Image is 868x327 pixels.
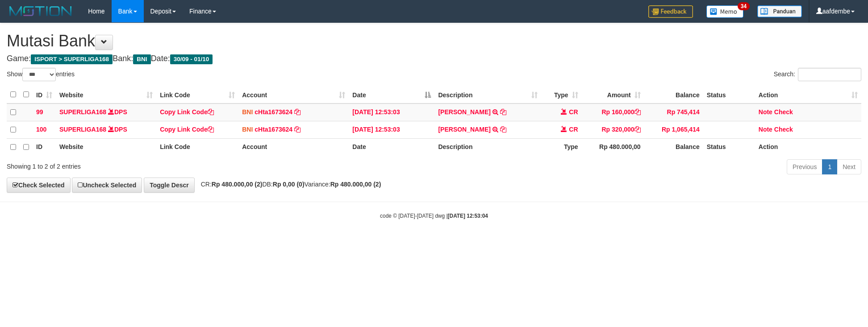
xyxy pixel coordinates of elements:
a: cHta1673624 [255,108,292,116]
th: ID [33,138,56,156]
td: Rp 160,000 [582,103,644,121]
th: ID: activate to sort column ascending [33,86,56,103]
th: Balance [644,86,703,103]
label: Search: [774,68,861,81]
th: Description [434,138,541,156]
a: Check Selected [7,178,71,193]
a: Copy cHta1673624 to clipboard [294,108,300,116]
a: [PERSON_NAME] [438,126,490,133]
strong: Rp 480.000,00 (2) [330,181,381,188]
h4: Game: Bank: Date: [7,54,861,63]
th: Balance [644,138,703,156]
span: 34 [738,2,750,10]
th: Status [703,86,755,103]
th: Date: activate to sort column descending [349,86,434,103]
a: Check [774,126,793,133]
a: Note [759,108,772,116]
span: BNI [242,108,253,116]
th: Date [349,138,434,156]
th: Website: activate to sort column ascending [56,86,156,103]
select: Showentries [22,68,56,81]
a: 1 [822,159,837,174]
label: Show entries [7,68,75,81]
a: SUPERLIGA168 [59,126,106,133]
th: Status [703,138,755,156]
span: CR: DB: Variance: [196,181,381,188]
a: Uncheck Selected [72,178,142,193]
a: Copy FAJRIN ABDULLAH to clipboard [500,126,506,133]
th: Action: activate to sort column ascending [755,86,861,103]
a: Copy Rp 320,000 to clipboard [634,126,641,133]
a: [PERSON_NAME] [438,108,490,116]
img: Button%20Memo.svg [706,5,744,18]
td: DPS [56,121,156,138]
th: Amount: activate to sort column ascending [582,86,644,103]
a: Copy KHOIRUL WALIDIN to clipboard [500,108,506,116]
span: 30/09 - 01/10 [170,54,213,64]
a: Next [837,159,861,174]
th: Account: activate to sort column ascending [238,86,349,103]
th: Link Code [156,138,238,156]
img: panduan.png [757,5,802,17]
td: [DATE] 12:53:03 [349,103,434,121]
a: Toggle Descr [144,178,195,193]
span: CR [569,108,578,116]
td: Rp 745,414 [644,103,703,121]
a: Copy cHta1673624 to clipboard [294,126,300,133]
th: Account [238,138,349,156]
div: Showing 1 to 2 of 2 entries [7,158,355,171]
a: Check [774,108,793,116]
td: Rp 320,000 [582,121,644,138]
th: Rp 480.000,00 [582,138,644,156]
th: Description: activate to sort column ascending [434,86,541,103]
input: Search: [798,68,861,81]
th: Website [56,138,156,156]
span: BNI [242,126,253,133]
strong: Rp 0,00 (0) [273,181,305,188]
h1: Mutasi Bank [7,32,861,50]
small: code © [DATE]-[DATE] dwg | [380,213,488,219]
a: cHta1673624 [255,126,292,133]
span: CR [569,126,578,133]
td: DPS [56,103,156,121]
th: Type: activate to sort column ascending [541,86,582,103]
td: Rp 1,065,414 [644,121,703,138]
a: Copy Link Code [160,108,214,116]
img: MOTION_logo.png [7,4,75,18]
span: ISPORT > SUPERLIGA168 [31,54,113,64]
td: [DATE] 12:53:03 [349,121,434,138]
th: Action [755,138,861,156]
span: 100 [36,126,46,133]
a: Copy Link Code [160,126,214,133]
a: Copy Rp 160,000 to clipboard [634,108,641,116]
span: BNI [133,54,150,64]
th: Link Code: activate to sort column ascending [156,86,238,103]
a: Note [759,126,772,133]
span: 99 [36,108,43,116]
th: Type [541,138,582,156]
a: Previous [787,159,822,174]
strong: [DATE] 12:53:04 [448,213,488,219]
a: SUPERLIGA168 [59,108,106,116]
img: Feedback.jpg [648,5,693,18]
strong: Rp 480.000,00 (2) [212,181,263,188]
